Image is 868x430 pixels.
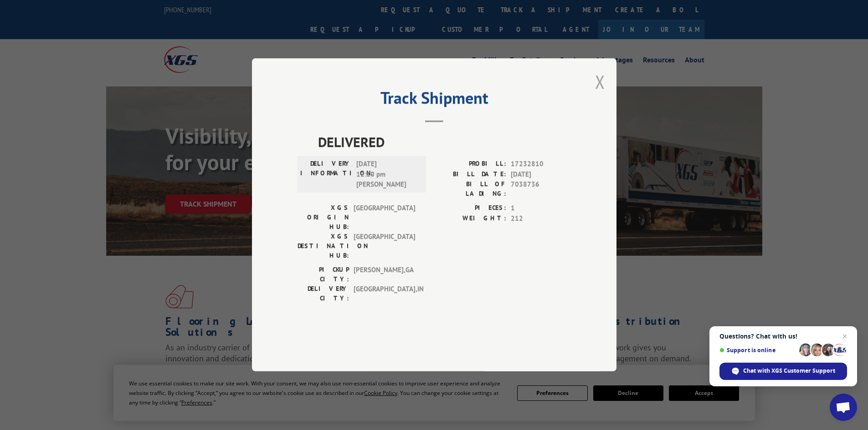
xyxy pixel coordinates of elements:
[434,159,506,170] label: PROBILL:
[300,159,352,190] label: DELIVERY INFORMATION:
[354,203,415,232] span: [GEOGRAPHIC_DATA]
[434,169,506,180] label: BILL DATE:
[839,331,850,342] span: Close chat
[595,70,605,94] button: Close modal
[511,203,571,214] span: 1
[511,213,571,224] span: 212
[830,394,857,421] div: Open chat
[354,232,415,261] span: [GEOGRAPHIC_DATA]
[511,180,571,199] span: 7038736
[318,132,571,152] span: DELIVERED
[434,180,506,199] label: BILL OF LADING:
[354,284,415,304] span: [GEOGRAPHIC_DATA] , IN
[511,169,571,180] span: [DATE]
[719,363,847,380] div: Chat with XGS Customer Support
[298,203,349,232] label: XGS ORIGIN HUB:
[298,265,349,284] label: PICKUP CITY:
[356,159,418,190] span: [DATE] 12:10 pm [PERSON_NAME]
[298,232,349,261] label: XGS DESTINATION HUB:
[298,284,349,304] label: DELIVERY CITY:
[743,367,835,375] span: Chat with XGS Customer Support
[719,347,796,354] span: Support is online
[434,203,506,214] label: PIECES:
[719,333,847,340] span: Questions? Chat with us!
[354,265,415,284] span: [PERSON_NAME] , GA
[298,91,571,109] h2: Track Shipment
[511,159,571,170] span: 17232810
[434,213,506,224] label: WEIGHT:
